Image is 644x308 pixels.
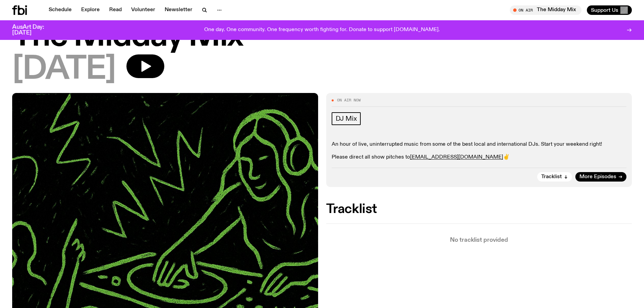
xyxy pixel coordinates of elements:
[12,21,632,52] h1: The Midday Mix
[591,7,618,13] span: Support Us
[161,5,196,15] a: Newsletter
[332,141,627,161] p: An hour of live, uninterrupted music from some of the best local and international DJs. Start you...
[45,5,76,15] a: Schedule
[127,5,159,15] a: Volunteer
[537,172,572,182] button: Tracklist
[77,5,104,15] a: Explore
[12,54,116,85] span: [DATE]
[410,155,503,160] a: [EMAIL_ADDRESS][DOMAIN_NAME]
[332,112,361,125] a: DJ Mix
[337,98,361,102] span: On Air Now
[12,24,55,36] h3: AusArt Day: [DATE]
[587,5,632,15] button: Support Us
[336,115,357,122] span: DJ Mix
[541,174,562,180] span: Tracklist
[326,203,632,215] h2: Tracklist
[326,237,632,243] p: No tracklist provided
[204,27,440,33] p: One day. One community. One frequency worth fighting for. Donate to support [DOMAIN_NAME].
[105,5,126,15] a: Read
[579,174,616,180] span: More Episodes
[575,172,626,182] a: More Episodes
[510,5,581,15] button: On AirThe Midday Mix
